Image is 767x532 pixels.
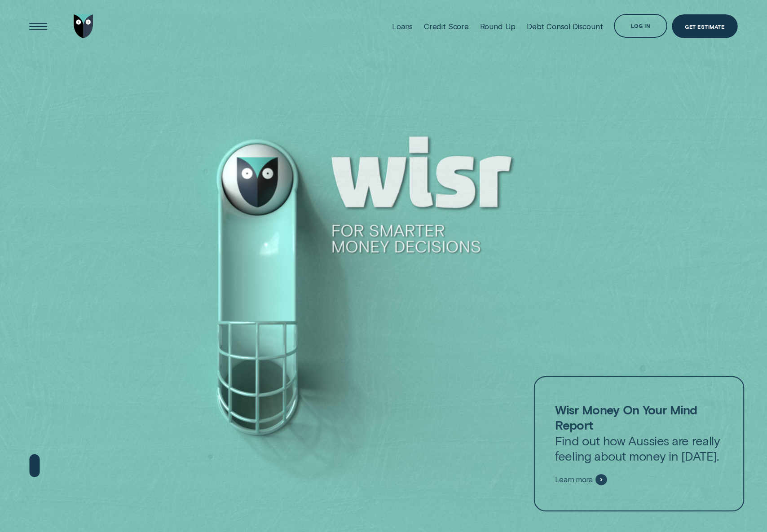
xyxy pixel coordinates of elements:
button: Open Menu [26,14,50,38]
img: Wisr [74,14,93,38]
a: Get Estimate [672,14,738,38]
div: Loans [392,22,413,31]
span: Learn more [555,475,593,484]
button: Log in [614,14,667,38]
a: Wisr Money On Your Mind ReportFind out how Aussies are really feeling about money in [DATE].Learn... [534,376,744,511]
div: Round Up [480,22,516,31]
p: Find out how Aussies are really feeling about money in [DATE]. [555,402,723,464]
div: Debt Consol Discount [527,22,603,31]
strong: Wisr Money On Your Mind Report [555,402,697,432]
div: Credit Score [424,22,469,31]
